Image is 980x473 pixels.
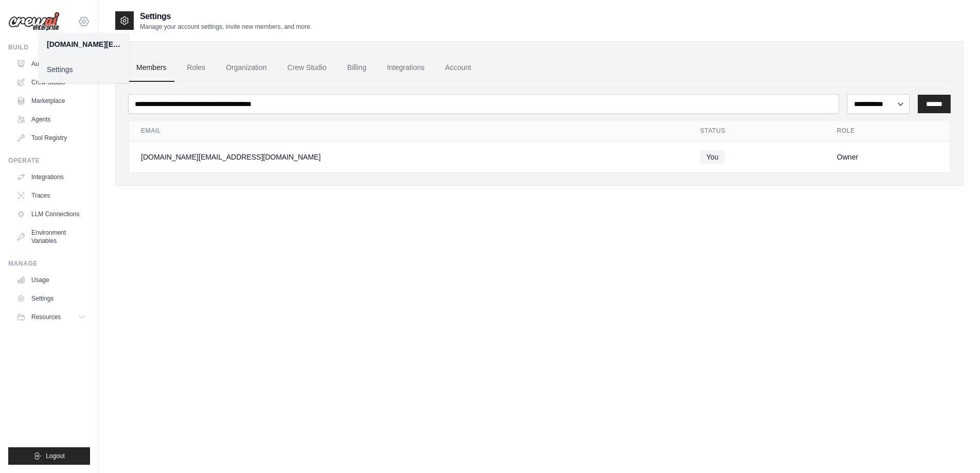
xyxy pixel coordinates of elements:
div: [DOMAIN_NAME][EMAIL_ADDRESS][DOMAIN_NAME] [47,39,121,49]
a: Crew Studio [12,74,90,91]
a: Tool Registry [12,130,90,146]
div: Manage [8,259,90,268]
button: Logout [8,447,90,465]
a: LLM Connections [12,206,90,222]
a: Account [437,54,479,82]
a: Roles [179,54,213,82]
a: Traces [12,187,90,204]
a: Environment Variables [12,224,90,249]
button: Resources [12,309,90,325]
span: Logout [46,452,65,460]
a: Integrations [12,169,90,185]
a: Integrations [379,54,433,82]
th: Email [129,120,688,142]
th: Status [688,120,825,142]
a: Agents [12,111,90,128]
a: Organization [218,54,275,82]
img: Logo [8,12,60,31]
span: Resources [31,313,61,321]
a: Settings [12,290,90,307]
p: Manage your account settings, invite new members, and more. [140,23,312,31]
h2: Settings [140,10,312,23]
div: Operate [8,156,90,165]
div: Build [8,43,90,51]
div: [DOMAIN_NAME][EMAIL_ADDRESS][DOMAIN_NAME] [141,152,675,162]
a: Usage [12,272,90,288]
a: Marketplace [12,93,90,109]
a: Crew Studio [279,54,335,82]
th: Role [825,120,950,142]
a: Settings [39,60,129,79]
a: Automations [12,56,90,72]
a: Billing [339,54,375,82]
div: Owner [837,152,938,162]
a: Members [128,54,174,82]
span: You [700,150,725,164]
